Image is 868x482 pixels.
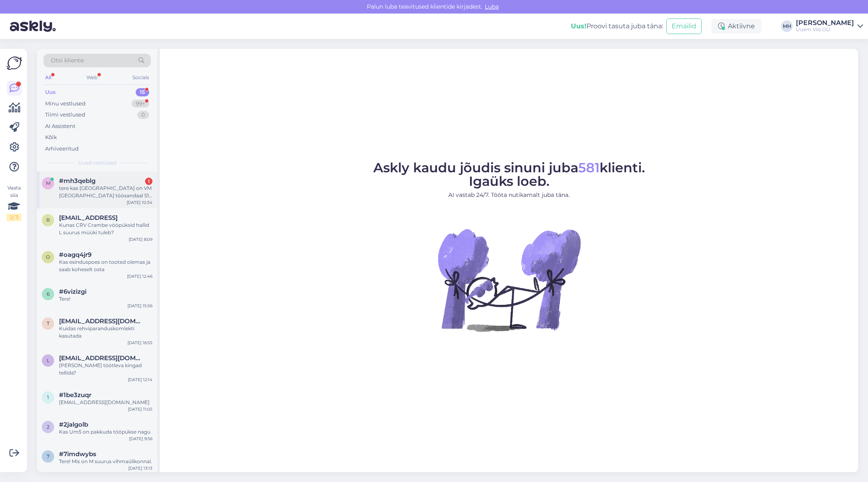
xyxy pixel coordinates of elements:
span: #mh3qeblg [59,177,95,185]
img: No Chat active [435,206,583,354]
p: AI vastab 24/7. Tööta nutikamalt juba täna. [373,191,645,199]
span: Askly kaudu jõudis sinuni juba klienti. Igaüks loeb. [373,160,645,189]
div: Tere! Mis on M suurus vihmaülikonnal. [59,458,152,465]
span: 2 [47,424,50,430]
div: [DATE] 16:55 [127,340,152,346]
span: #oagq4jr9 [59,251,91,258]
div: [PERSON_NAME] [796,20,854,26]
div: MH [781,21,793,32]
div: Kuidas rehviparanduskomlekti kasutada [59,325,152,340]
div: [EMAIL_ADDRESS][DOMAIN_NAME] [59,399,152,406]
div: Web [85,72,99,83]
div: [DATE] 8:09 [129,236,152,242]
span: 1 [47,394,49,400]
div: Vaata siia [7,184,21,221]
div: Arhiveeritud [45,145,79,153]
a: [PERSON_NAME]Uuem Viis OÜ [796,20,863,33]
div: Uus [45,88,56,96]
button: Emailid [666,18,702,34]
img: Askly Logo [7,55,22,71]
div: Tiimi vestlused [45,111,85,119]
span: #6vizizgi [59,288,86,295]
span: 6 [47,291,50,297]
div: [DATE] 13:13 [128,465,152,471]
span: londiste26@gmail.com [59,354,144,362]
span: #7imdwybs [59,450,96,458]
span: Luba [482,3,501,10]
span: raimpz0@gmail.gom [59,214,118,222]
span: r [46,217,50,223]
span: 7 [47,453,50,459]
span: #1be3zuqr [59,391,91,399]
div: 2 / 3 [7,214,21,221]
div: Kas esinduspoes on tooted olemas ja saab koheselt osta [59,258,152,273]
div: [DATE] 12:46 [127,273,152,279]
div: AI Assistent [45,122,75,130]
div: [DATE] 15:56 [127,303,152,309]
div: 1 [145,178,152,185]
div: Socials [131,72,151,83]
span: 581 [578,160,600,176]
span: l [47,357,50,363]
div: 15 [136,88,149,96]
div: Proovi tasuta juba täna: [571,21,663,31]
div: [DATE] 12:14 [128,377,152,383]
div: tere kas [GEOGRAPHIC_DATA] on VM [GEOGRAPHIC_DATA] töösandaal S1P ESD BOA 47 ja 48 suurust. või k... [59,185,152,199]
div: 99+ [132,100,149,108]
span: #2jalgolb [59,421,88,428]
div: Aktiivne [711,19,761,34]
span: tkuuse@gmail.com [59,318,144,325]
div: Kunas CRV Crambe vööpüksid hallid L suurus müüki tuleb? [59,222,152,236]
span: o [46,254,50,260]
div: [DATE] 11:05 [128,406,152,412]
div: 0 [137,111,149,119]
span: Otsi kliente [51,56,84,65]
span: t [47,320,50,327]
div: Minu vestlused [45,100,86,108]
div: [DATE] 9:56 [129,436,152,442]
div: Tere! [59,295,152,303]
span: m [46,180,50,186]
span: Uued vestlused [78,159,116,167]
div: [DATE] 10:34 [127,199,152,206]
div: Uuem Viis OÜ [796,26,854,33]
div: All [43,72,53,83]
b: Uus! [571,22,586,30]
div: Kõik [45,133,57,142]
div: [PERSON_NAME] töötleva kingad tellida? [59,362,152,377]
div: Kas Um5 on pakkuda tööpükse nagu [59,428,152,436]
